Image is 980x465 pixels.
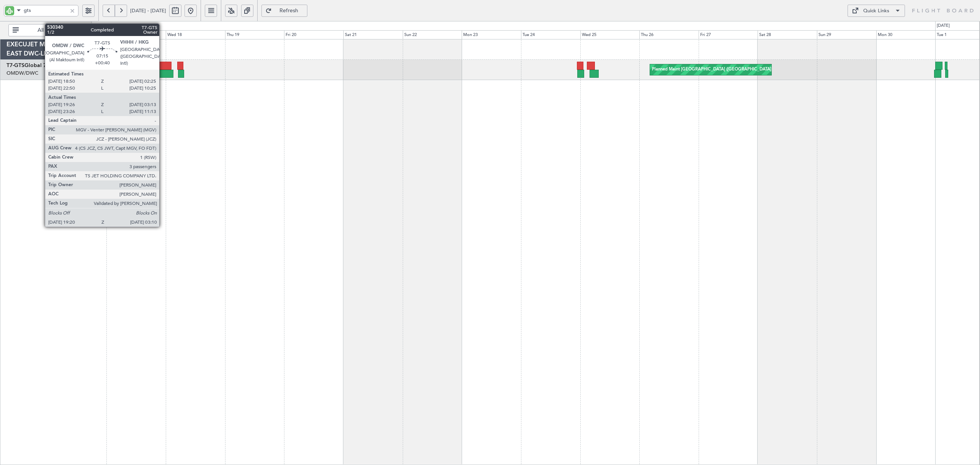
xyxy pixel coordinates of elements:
div: Wed 25 [580,30,640,39]
div: Fri 20 [284,30,343,39]
div: Planned Maint [GEOGRAPHIC_DATA] ([GEOGRAPHIC_DATA]) [652,64,773,75]
div: Quick Links [863,7,889,15]
div: Sat 21 [343,30,403,39]
div: Mon 30 [876,30,936,39]
input: A/C (Reg. or Type) [24,5,67,16]
div: Fri 27 [699,30,758,39]
span: T7-GTS [7,63,24,68]
div: [DATE] [937,23,950,29]
div: Wed 18 [166,30,225,39]
div: Thu 19 [225,30,284,39]
button: Quick Links [848,5,905,17]
div: Tue 17 [106,30,166,39]
a: T7-GTSGlobal 7500 [7,63,56,68]
div: Thu 26 [639,30,699,39]
div: [DATE] [93,23,106,29]
span: [DATE] - [DATE] [130,7,166,14]
div: Mon 23 [462,30,521,39]
div: Sat 28 [758,30,817,39]
div: Sun 29 [817,30,876,39]
div: Planned Maint [GEOGRAPHIC_DATA] ([GEOGRAPHIC_DATA] Intl) [119,64,247,75]
span: Refresh [273,8,305,13]
button: Refresh [261,5,307,17]
div: Sun 22 [403,30,462,39]
span: All Aircraft [20,28,80,33]
div: Tue 24 [521,30,580,39]
a: OMDW/DWC [7,70,38,77]
button: All Aircraft [8,24,83,36]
